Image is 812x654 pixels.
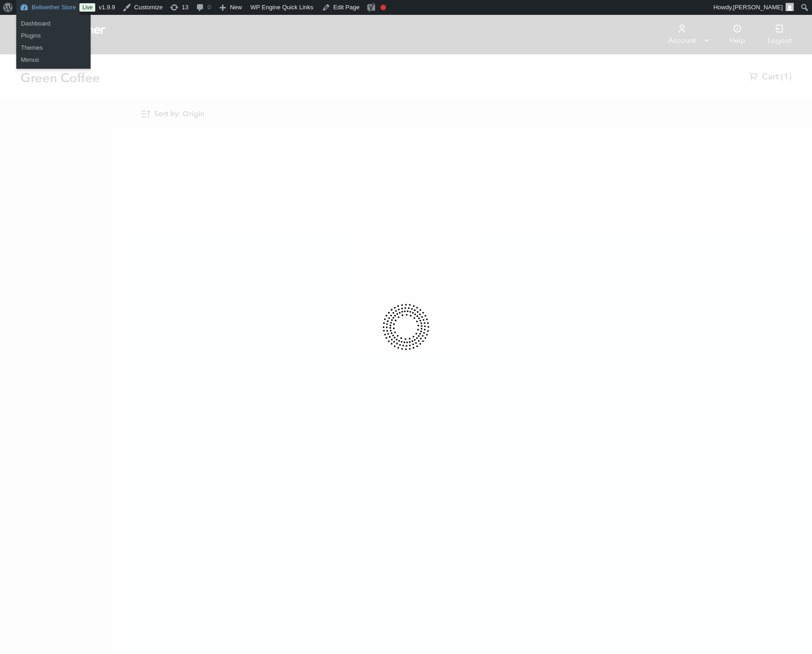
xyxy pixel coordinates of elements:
a: Dashboard [16,18,91,30]
a: Plugins [16,30,91,42]
a: Live [79,3,95,12]
ul: Bellwether Store [16,39,91,69]
div: Focus keyphrase not set [380,5,386,10]
a: Themes [16,42,91,54]
span: [PERSON_NAME] [733,4,783,11]
ul: Bellwether Store [16,15,91,45]
a: Menus [16,54,91,66]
